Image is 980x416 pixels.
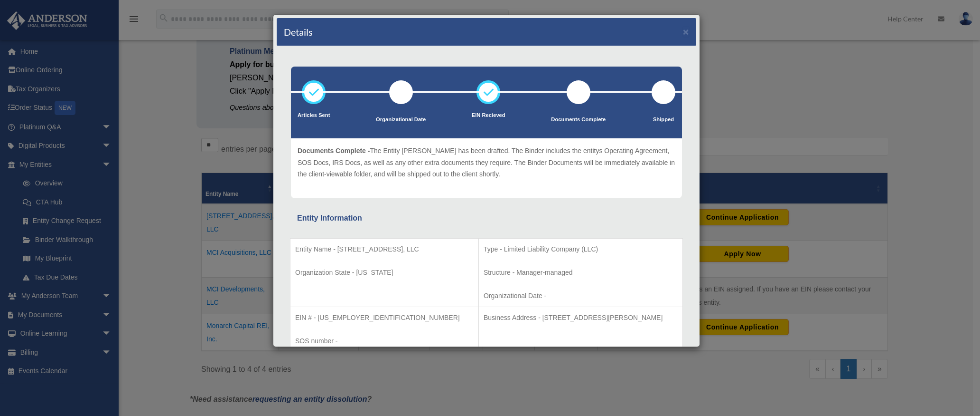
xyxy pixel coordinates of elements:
[298,145,675,180] p: The Entity [PERSON_NAME] has been drafted. The Binder includes the entitys Operating Agreement, S...
[484,267,678,279] p: Structure - Manager-managed
[298,111,330,120] p: Articles Sent
[484,312,678,324] p: Business Address - [STREET_ADDRESS][PERSON_NAME]
[484,243,678,255] p: Type - Limited Liability Company (LLC)
[298,147,370,155] span: Documents Complete -
[683,27,689,37] button: ×
[551,115,606,125] p: Documents Complete
[295,267,474,279] p: Organization State - [US_STATE]
[376,115,426,125] p: Organizational Date
[295,243,474,255] p: Entity Name - [STREET_ADDRESS], LLC
[295,312,474,324] p: EIN # - [US_EMPLOYER_IDENTIFICATION_NUMBER]
[297,212,676,225] div: Entity Information
[652,115,675,125] p: Shipped
[484,290,678,302] p: Organizational Date -
[295,335,474,347] p: SOS number -
[472,111,505,120] p: EIN Recieved
[284,25,313,39] h4: Details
